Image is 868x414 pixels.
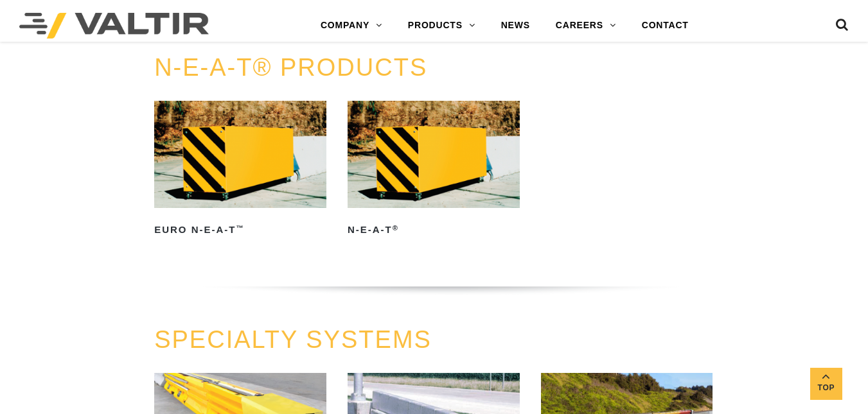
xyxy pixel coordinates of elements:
[810,381,842,395] span: Top
[348,220,520,240] h2: N-E-A-T
[154,220,326,240] h2: Euro N-E-A-T
[154,101,326,240] a: Euro N-E-A-T™
[236,224,244,232] sup: ™
[488,13,543,39] a: NEWS
[395,13,488,39] a: PRODUCTS
[19,13,209,39] img: Valtir
[543,13,629,39] a: CAREERS
[308,13,395,39] a: COMPANY
[154,54,427,81] a: N-E-A-T® PRODUCTS
[810,368,842,400] a: Top
[348,101,520,240] a: N-E-A-T®
[393,224,399,232] sup: ®
[629,13,702,39] a: CONTACT
[154,326,432,353] a: SPECIALTY SYSTEMS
